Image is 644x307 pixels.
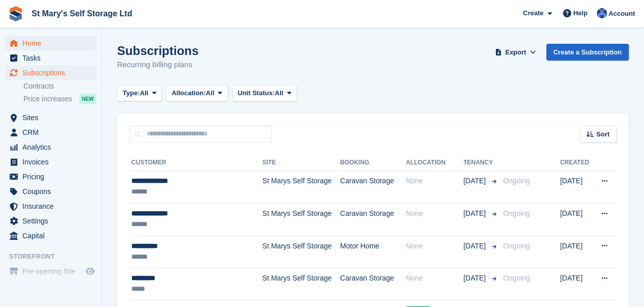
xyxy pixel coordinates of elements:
[5,125,96,139] a: menu
[23,93,96,104] a: Price increases NEW
[22,66,83,80] span: Subscriptions
[463,176,488,186] span: [DATE]
[608,9,635,19] span: Account
[503,242,530,250] span: Ongoing
[560,235,593,268] td: [DATE]
[560,268,593,300] td: [DATE]
[117,85,162,102] button: Type: All
[5,51,96,65] a: menu
[406,176,463,186] div: None
[340,155,406,171] th: Booking
[5,199,96,213] a: menu
[463,241,488,252] span: [DATE]
[22,229,83,243] span: Capital
[129,155,262,171] th: Customer
[5,140,96,154] a: menu
[140,88,149,98] span: All
[166,85,228,102] button: Allocation: All
[596,129,609,139] span: Sort
[340,203,406,236] td: Caravan Storage
[505,47,526,58] span: Export
[262,171,340,203] td: St Marys Self Storage
[5,264,96,278] a: menu
[406,273,463,284] div: None
[5,36,96,50] a: menu
[340,171,406,203] td: Caravan Storage
[503,209,530,217] span: Ongoing
[463,273,488,284] span: [DATE]
[84,265,96,277] a: Preview store
[238,88,275,98] span: Unit Status:
[560,203,593,236] td: [DATE]
[560,171,593,203] td: [DATE]
[463,155,499,171] th: Tenancy
[206,88,214,98] span: All
[406,241,463,252] div: None
[503,177,530,185] span: Ongoing
[117,59,199,71] p: Recurring billing plans
[23,94,72,104] span: Price increases
[262,155,340,171] th: Site
[123,88,140,98] span: Type:
[503,274,530,282] span: Ongoing
[79,94,96,104] div: NEW
[463,208,488,219] span: [DATE]
[262,268,340,300] td: St Marys Self Storage
[22,155,83,169] span: Invoices
[22,51,83,65] span: Tasks
[5,170,96,184] a: menu
[5,155,96,169] a: menu
[546,44,629,61] a: Create a Subscription
[5,184,96,199] a: menu
[573,8,587,18] span: Help
[22,264,83,278] span: Pre-opening Site
[406,208,463,219] div: None
[493,44,538,61] button: Export
[5,214,96,228] a: menu
[597,8,607,18] img: Matthew Keenan
[275,88,284,98] span: All
[23,81,96,91] a: Contracts
[22,140,83,154] span: Analytics
[8,6,23,21] img: stora-icon-8386f47178a22dfd0bd8f6a31ec36ba5ce8667c1dd55bd0f319d3a0aa187defe.svg
[5,110,96,125] a: menu
[22,214,83,228] span: Settings
[27,5,136,22] a: St Mary's Self Storage Ltd
[22,199,83,213] span: Insurance
[560,155,593,171] th: Created
[9,252,101,262] span: Storefront
[406,155,463,171] th: Allocation
[22,125,83,139] span: CRM
[22,184,83,199] span: Coupons
[22,110,83,125] span: Sites
[22,170,83,184] span: Pricing
[172,88,206,98] span: Allocation:
[22,36,83,50] span: Home
[262,235,340,268] td: St Marys Self Storage
[117,44,199,58] h1: Subscriptions
[5,229,96,243] a: menu
[232,85,297,102] button: Unit Status: All
[523,8,543,18] span: Create
[340,235,406,268] td: Motor Home
[340,268,406,300] td: Caravan Storage
[5,66,96,80] a: menu
[262,203,340,236] td: St Marys Self Storage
